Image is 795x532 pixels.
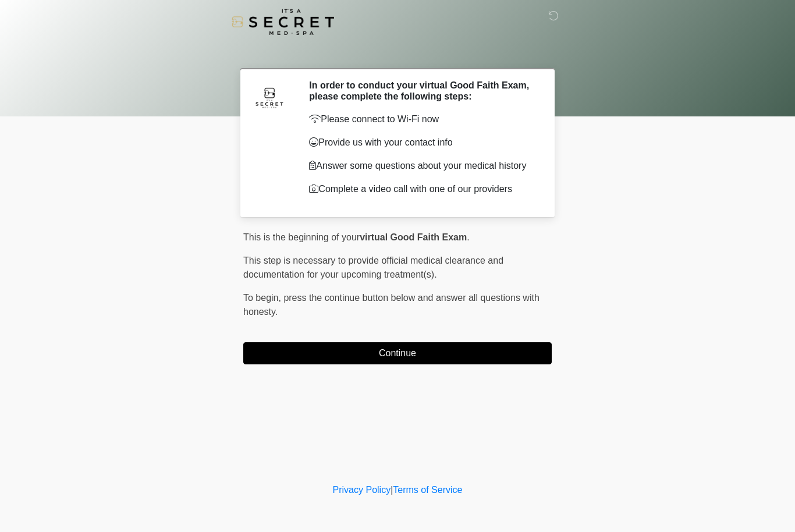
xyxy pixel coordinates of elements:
[360,232,467,242] strong: virtual Good Faith Exam
[309,182,534,196] p: Complete a video call with one of our providers
[391,485,393,495] a: |
[393,485,462,495] a: Terms of Service
[243,256,503,279] span: This step is necessary to provide official medical clearance and documentation for your upcoming ...
[232,9,334,35] img: It's A Secret Med Spa Logo
[243,293,283,303] span: To begin,
[333,485,391,495] a: Privacy Policy
[309,136,534,150] p: Provide us with your contact info
[243,232,360,242] span: This is the beginning of your
[243,342,552,364] button: Continue
[235,42,560,63] h1: ‎ ‎
[309,159,534,173] p: Answer some questions about your medical history
[252,80,287,115] img: Agent Avatar
[309,80,534,102] h2: In order to conduct your virtual Good Faith Exam, please complete the following steps:
[467,232,469,242] span: .
[243,293,540,317] span: press the continue button below and answer all questions with honesty.
[309,112,534,126] p: Please connect to Wi-Fi now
